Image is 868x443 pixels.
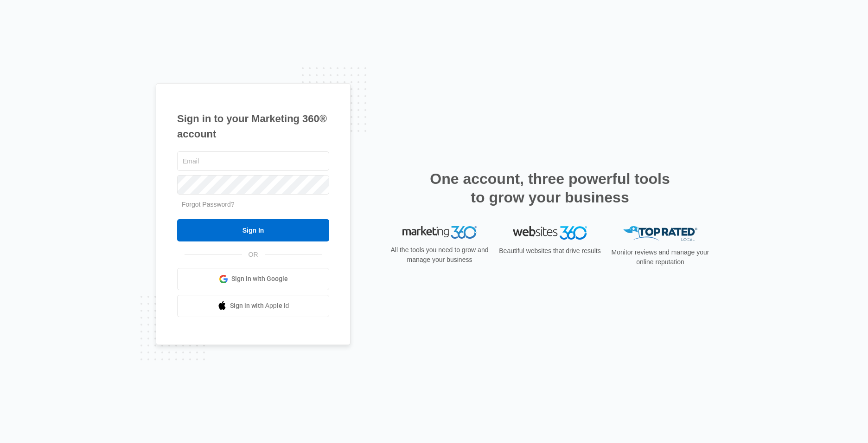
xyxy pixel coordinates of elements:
span: Sign in with Apple Id [230,301,289,311]
span: Sign in with Google [231,274,288,284]
a: Sign in with Google [177,268,329,290]
img: Top Rated Local [623,226,697,241]
input: Sign In [177,219,329,241]
a: Sign in with Apple Id [177,295,329,317]
img: Marketing 360 [402,226,477,239]
p: Monitor reviews and manage your online reputation [608,248,712,267]
p: Beautiful websites that drive results [498,246,602,256]
a: Forgot Password? [182,201,235,208]
h2: One account, three powerful tools to grow your business [427,169,673,207]
h1: Sign in to your Marketing 360® account [177,111,329,142]
img: Websites 360 [513,226,587,240]
input: Email [177,151,329,171]
span: OR [242,250,265,260]
p: All the tools you need to grow and manage your business [388,245,491,265]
